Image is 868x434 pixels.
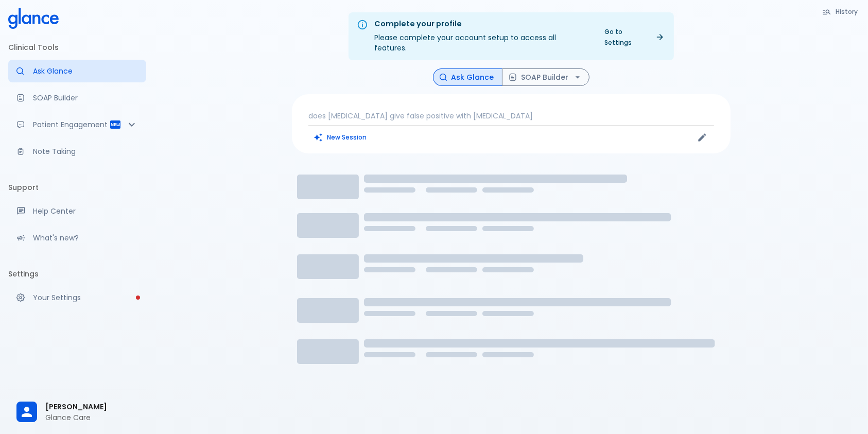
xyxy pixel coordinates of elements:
[33,146,138,157] p: Note Taking
[8,200,146,222] a: Get help from our support team
[433,68,502,86] button: Ask Glance
[8,35,146,60] li: Clinical Tools
[8,286,146,309] a: Please complete account setup
[308,130,373,145] button: Clears all inputs and results.
[33,66,138,76] p: Ask Glance
[374,19,590,30] div: Complete your profile
[8,60,146,82] a: Moramiz: Find ICD10AM codes instantly
[502,68,589,86] button: SOAP Builder
[33,119,109,130] p: Patient Engagement
[8,227,146,249] div: Recent updates and feature releases
[8,175,146,200] li: Support
[598,24,670,50] a: Go to Settings
[695,130,710,145] button: Edit
[8,140,146,163] a: Advanced note-taking
[817,4,864,19] button: History
[33,292,138,303] p: Your Settings
[8,113,146,136] div: Patient Reports & Referrals
[45,412,138,423] p: Glance Care
[45,402,138,412] span: [PERSON_NAME]
[33,93,138,103] p: SOAP Builder
[308,111,714,121] p: does [MEDICAL_DATA] give false positive with [MEDICAL_DATA]
[8,262,146,286] li: Settings
[8,86,146,109] a: Docugen: Compose a clinical documentation in seconds
[374,15,590,57] div: Please complete your account setup to access all features.
[33,206,138,216] p: Help Center
[33,233,138,243] p: What's new?
[8,394,146,430] div: [PERSON_NAME]Glance Care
